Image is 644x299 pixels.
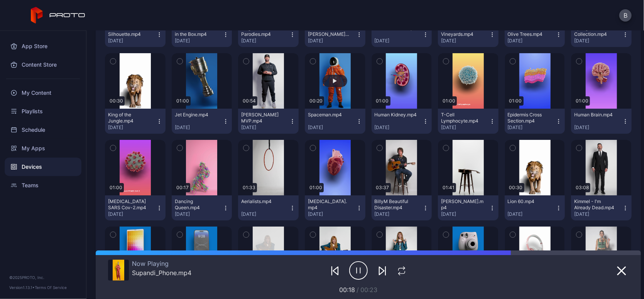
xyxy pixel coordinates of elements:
div: [DATE] [441,124,489,131]
div: Jet Engine.mp4 [175,112,217,118]
div: [DATE] [108,211,156,217]
a: App Store [5,37,81,55]
div: [DATE] [108,38,156,44]
div: Covid-19 SARS Cov-2.mp4 [108,198,150,211]
div: Kimmel - I'm Already Dead.mp4 [574,198,617,211]
a: My Apps [5,139,81,158]
div: Spring Fashion Collection.mp4 [574,25,617,37]
div: Proto Vineyards.mp4 [441,25,483,37]
button: Dancing Queen.mp4[DATE] [172,195,232,220]
span: Version 1.13.1 • [9,285,35,290]
button: [PERSON_NAME] MVP.mp4[DATE] [238,109,299,134]
a: Teams [5,176,81,195]
button: [PERSON_NAME] Silhouette.mp4[DATE] [105,22,166,47]
button: B [619,9,632,22]
div: King of the Jungle.mp4 [108,112,150,124]
div: Spaceman.mp4 [308,112,350,118]
button: BillyM Beautiful Disaster.mp4[DATE] [372,195,432,220]
div: Now Playing [132,260,191,267]
a: My Content [5,84,81,102]
div: [DATE] [241,124,289,131]
div: [DATE] [508,211,556,217]
button: Ask [PERSON_NAME] Anything(1).mp4[DATE] [305,22,365,47]
div: Van Gogh's Olive Trees.mp4 [508,25,550,37]
button: King of the Jungle.mp4[DATE] [105,109,166,134]
div: [DATE] [241,38,289,44]
a: Content Store [5,55,81,74]
div: Ask Tim Draper Anything(1).mp4 [308,25,350,37]
button: Human Kidney.mp4[DATE] [372,109,432,134]
button: [MEDICAL_DATA].mp4[DATE] [305,195,365,220]
div: Human Heart.mp4 [308,198,350,211]
div: [DATE] [574,38,622,44]
a: Devices [5,158,81,176]
button: Magazine Parodies.mp4[DATE] [238,22,299,47]
a: Terms Of Service [35,285,67,290]
span: 00:18 [339,286,355,294]
div: [DATE] [308,124,356,131]
button: [MEDICAL_DATA] SARS Cov-2.mp4[DATE] [105,195,166,220]
button: Aerialists.mp4[DATE] [238,195,299,220]
div: Magazine Parodies.mp4 [241,25,284,37]
div: [DATE] [508,124,556,131]
button: [PERSON_NAME].mp4[DATE] [438,195,499,220]
div: [DATE] [574,211,622,217]
button: Epidermis Cross Section.mp4[DATE] [505,109,565,134]
button: [PERSON_NAME]'s Olive Trees.mp4[DATE] [505,22,565,47]
button: Proto Vineyards.mp4[DATE] [438,22,499,47]
button: T-Cell Lymphocyte.mp4[DATE] [438,109,499,134]
div: © 2025 PROTO, Inc. [9,274,77,281]
button: Lion 60.mp4[DATE] [505,195,565,220]
div: Howie Mandel is in the Box.mp4 [175,25,217,37]
button: Spaceman.mp4[DATE] [305,109,365,134]
button: Human Brain.mp4[DATE] [571,109,632,134]
button: Jet Engine.mp4[DATE] [172,109,232,134]
button: Samurai Armor.mp4[DATE] [372,22,432,47]
div: BillyM Beautiful Disaster.mp4 [375,198,417,211]
div: [DATE] [508,38,556,44]
div: [DATE] [375,124,423,131]
div: Human Brain.mp4 [574,112,617,118]
div: Lion 60.mp4 [508,198,550,205]
div: [DATE] [308,38,356,44]
div: [DATE] [175,124,223,131]
div: [DATE] [441,38,489,44]
div: BillyM Silhouette.mp4 [441,198,483,211]
div: [DATE] [441,211,489,217]
div: [DATE] [375,38,423,44]
a: Playlists [5,102,81,121]
div: Epidermis Cross Section.mp4 [508,112,550,124]
div: Dancing Queen.mp4 [175,198,217,211]
div: T-Cell Lymphocyte.mp4 [441,112,483,124]
button: Kimmel - I'm Already Dead.mp4[DATE] [571,195,632,220]
div: Billy Morrison's Silhouette.mp4 [108,25,150,37]
div: Aerialists.mp4 [241,198,284,205]
div: [DATE] [108,124,156,131]
span: 00:23 [360,286,377,294]
div: [DATE] [574,124,622,131]
div: [DATE] [175,211,223,217]
div: Human Kidney.mp4 [375,112,417,118]
button: Spring Fashion Collection.mp4[DATE] [571,22,632,47]
div: Albert Pujols MVP.mp4 [241,112,284,124]
div: [DATE] [375,211,423,217]
div: [DATE] [175,38,223,44]
div: [DATE] [308,211,356,217]
a: Schedule [5,121,81,139]
span: / [357,286,359,294]
button: [PERSON_NAME] is in the Box.mp4[DATE] [172,22,232,47]
div: [DATE] [241,211,289,217]
div: Supandi_Phone.mp4 [132,269,191,277]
